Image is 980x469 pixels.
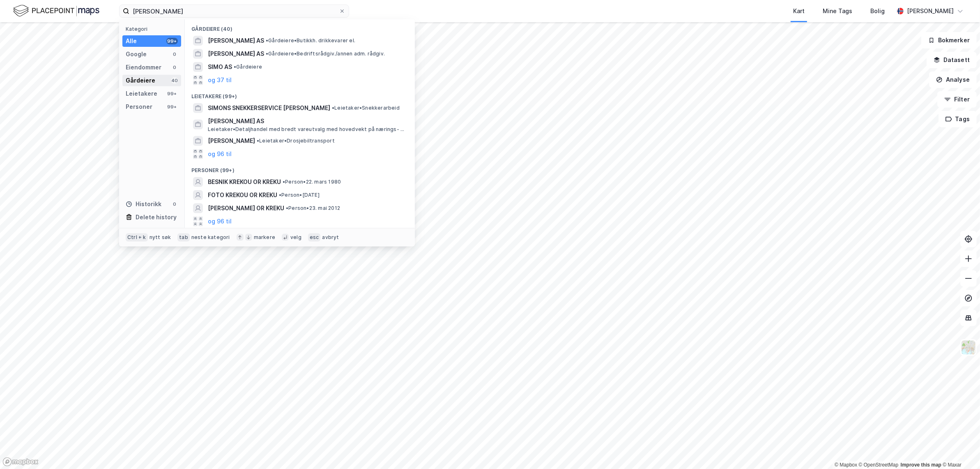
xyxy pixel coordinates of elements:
[166,103,178,110] div: 99+
[279,192,320,198] span: Person • [DATE]
[13,4,99,18] img: logo.f888ab2527a4732fd821a326f86c7f29.svg
[208,49,264,59] span: [PERSON_NAME] AS
[208,216,232,226] button: og 96 til
[126,89,157,99] div: Leietakere
[208,62,232,72] span: SIMO AS
[208,103,330,113] span: SIMONS SNEKKERSERVICE [PERSON_NAME]
[185,161,415,175] div: Personer (99+)
[266,37,268,44] span: •
[870,6,885,16] div: Bolig
[793,6,805,16] div: Kart
[254,234,275,241] div: markere
[279,192,281,198] span: •
[308,233,321,241] div: esc
[126,76,155,85] div: Gårdeiere
[126,49,147,59] div: Google
[136,212,177,222] div: Delete history
[208,203,284,213] span: [PERSON_NAME] OR KREKU
[191,234,230,241] div: neste kategori
[126,233,148,241] div: Ctrl + k
[208,190,277,200] span: FOTO KREKOU OR KREKU
[290,234,301,241] div: velg
[185,19,415,34] div: Gårdeiere (40)
[835,462,857,468] a: Mapbox
[283,179,285,185] span: •
[901,462,941,468] a: Improve this map
[283,179,341,185] span: Person • 22. mars 1980
[166,38,178,44] div: 99+
[208,36,264,46] span: [PERSON_NAME] AS
[921,32,977,48] button: Bokmerker
[208,136,255,146] span: [PERSON_NAME]
[2,457,39,467] a: Mapbox homepage
[126,62,161,72] div: Eiendommer
[185,87,415,101] div: Leietakere (99+)
[126,199,161,209] div: Historikk
[332,105,334,111] span: •
[208,149,232,159] button: og 96 til
[234,64,236,70] span: •
[234,64,262,70] span: Gårdeiere
[907,6,954,16] div: [PERSON_NAME]
[961,340,976,355] img: Z
[150,234,171,241] div: nytt søk
[257,138,335,144] span: Leietaker • Drosjebiltransport
[171,201,178,207] div: 0
[929,71,977,88] button: Analyse
[332,105,400,111] span: Leietaker • Snekkerarbeid
[126,26,181,32] div: Kategori
[208,177,281,187] span: BESNIK KREKOU OR KREKU
[166,90,178,97] div: 99+
[171,51,178,57] div: 0
[208,126,407,133] span: Leietaker • Detaljhandel med bredt vareutvalg med hovedvekt på nærings- og nytelsesmidler
[322,234,339,241] div: avbryt
[939,430,980,469] div: Kontrollprogram for chat
[927,52,977,68] button: Datasett
[257,138,259,144] span: •
[939,111,977,127] button: Tags
[939,430,980,469] iframe: Chat Widget
[171,77,178,84] div: 40
[126,36,137,46] div: Alle
[208,75,232,85] button: og 37 til
[286,205,288,211] span: •
[823,6,852,16] div: Mine Tags
[208,116,405,126] span: [PERSON_NAME] AS
[937,91,977,108] button: Filter
[126,102,152,112] div: Personer
[859,462,899,468] a: OpenStreetMap
[266,37,355,44] span: Gårdeiere • Butikkh. drikkevarer el.
[177,233,190,241] div: tab
[266,51,385,57] span: Gårdeiere • Bedriftsrådgiv./annen adm. rådgiv.
[171,64,178,71] div: 0
[286,205,340,212] span: Person • 23. mai 2012
[129,5,339,17] input: Søk på adresse, matrikkel, gårdeiere, leietakere eller personer
[266,51,268,57] span: •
